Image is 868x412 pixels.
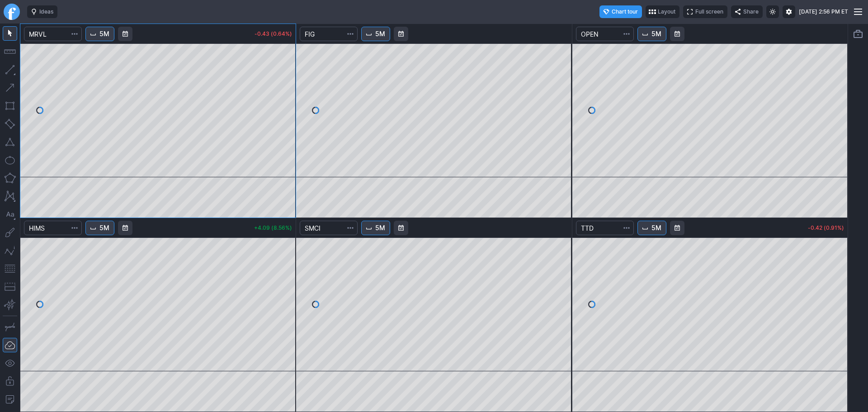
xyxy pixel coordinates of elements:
button: Measure [3,44,17,59]
button: Text [3,207,17,222]
button: Lock drawings [3,374,17,388]
button: Line [3,62,17,77]
button: Rectangle [3,99,17,113]
button: Share [731,5,763,18]
span: Chart tour [612,7,638,16]
a: Finviz.com [4,4,20,20]
span: [DATE] 2:56 PM ET [799,7,848,16]
button: Arrow [3,81,17,95]
button: Brush [3,225,17,240]
button: Anchored VWAP [3,298,17,312]
button: Toggle light mode [766,5,779,18]
span: Share [743,7,759,16]
button: Add note [3,392,17,407]
button: Settings [783,5,795,18]
button: Mouse [3,26,17,41]
span: Ideas [39,7,53,16]
button: Layout [646,5,679,18]
span: Full screen [695,7,723,16]
button: Hide drawings [3,356,17,370]
button: Chart tour [599,5,642,18]
button: Portfolio watchlist [851,27,865,41]
button: Full screen [683,5,727,18]
button: Ideas [27,5,57,18]
button: Triangle [3,135,17,149]
button: XABCD [3,189,17,204]
button: Position [3,279,17,294]
span: Layout [658,7,675,16]
button: Fibonacci retracements [3,261,17,276]
button: Elliott waves [3,243,17,258]
button: Drawings Autosave: On [3,338,17,352]
button: Ellipse [3,153,17,167]
button: Drawing mode: Single [3,320,17,334]
button: Rotated rectangle [3,117,17,131]
button: Polygon [3,171,17,185]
